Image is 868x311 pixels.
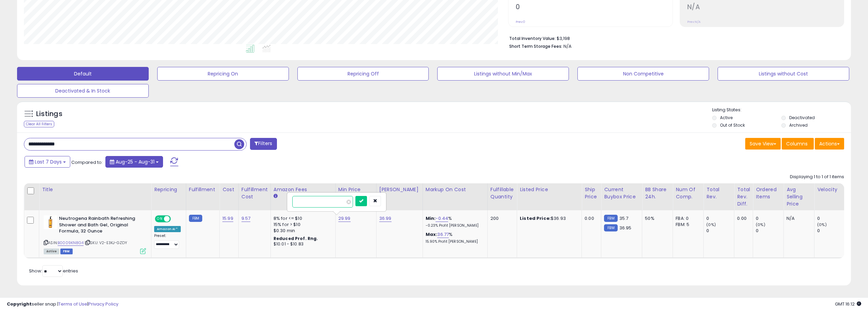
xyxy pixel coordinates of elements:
button: Last 7 Days [25,156,70,168]
button: Actions [815,138,844,150]
h2: 0 [516,3,672,12]
a: Terms of Use [58,301,87,307]
a: 15.99 [222,215,233,222]
div: 0 [706,228,734,234]
h5: Listings [36,109,62,119]
small: Prev: N/A [687,20,701,24]
div: Ordered Items [756,186,781,200]
div: Velocity [817,186,842,193]
a: 9.57 [241,215,251,222]
a: B0009KN8G4 [58,240,84,246]
div: ASIN: [44,215,146,253]
div: Markup on Cost [426,186,485,193]
div: Fulfillable Quantity [490,186,514,200]
small: FBM [604,224,617,231]
div: Preset: [154,234,181,249]
div: 200 [490,215,512,222]
div: $0.30 min [274,228,330,234]
small: (0%) [756,222,765,227]
a: 29.99 [338,215,351,222]
div: Cost [222,186,236,193]
div: $36.93 [520,215,576,222]
div: $10.01 - $10.83 [274,241,330,247]
label: Deactivated [789,115,815,121]
b: Max: [426,231,438,238]
div: % [426,215,482,228]
div: BB Share 24h. [645,186,670,200]
button: Deactivated & In Stock [17,84,149,98]
div: FBA: 0 [676,215,698,222]
th: The percentage added to the cost of goods (COGS) that forms the calculator for Min & Max prices. [423,183,487,210]
button: Save View [745,138,781,150]
small: FBM [604,215,617,222]
div: Avg Selling Price [786,186,811,208]
button: Repricing On [157,67,289,81]
span: Columns [786,140,808,147]
a: Privacy Policy [88,301,118,307]
h2: N/A [687,3,844,12]
div: 0 [706,215,734,222]
div: 0 [756,215,783,222]
span: N/A [563,43,572,50]
div: Repricing [154,186,183,193]
div: Displaying 1 to 1 of 1 items [790,174,844,180]
div: 50% [645,215,667,222]
div: Title [42,186,148,193]
span: All listings currently available for purchase on Amazon [44,249,59,254]
div: 0 [756,228,783,234]
span: ON [156,216,164,222]
div: Num of Comp. [676,186,701,200]
div: Min Price [338,186,373,193]
button: Filters [250,138,277,150]
button: Listings without Min/Max [437,67,569,81]
div: Current Buybox Price [604,186,639,200]
div: 0 [817,215,845,222]
b: Listed Price: [520,215,551,222]
div: N/A [786,215,809,222]
button: Columns [782,138,814,150]
label: Active [720,115,733,121]
span: 2025-09-8 16:12 GMT [835,301,861,307]
p: -0.23% Profit [PERSON_NAME] [426,223,482,228]
b: Short Term Storage Fees: [509,43,562,49]
span: Show: entries [29,268,78,274]
small: (0%) [706,222,716,227]
li: $3,198 [509,34,839,42]
span: Last 7 Days [35,158,62,165]
div: FBM: 5 [676,222,698,228]
label: Out of Stock [720,122,745,128]
b: Neutrogena Rainbath Refreshing Shower and Bath Gel, Original Formula, 32 Ounce [59,215,142,236]
small: (0%) [817,222,827,227]
div: Total Rev. Diff. [737,186,750,208]
b: Reduced Prof. Rng. [274,236,318,241]
span: | SKU: V2-E3KJ-GZDY [85,240,127,245]
span: 35.7 [619,215,629,222]
b: Total Inventory Value: [509,36,556,41]
div: [PERSON_NAME] [379,186,420,193]
div: Fulfillment [189,186,217,193]
div: 0.00 [585,215,596,222]
div: Amazon AI * [154,226,181,232]
img: 31UAokHkhUL._SL40_.jpg [44,215,57,229]
a: 36.77 [437,231,449,238]
button: Aug-25 - Aug-31 [105,156,163,168]
div: Amazon Fees [274,186,333,193]
span: 36.95 [619,225,632,231]
div: Clear All Filters [24,121,54,127]
label: Archived [789,122,808,128]
div: 8% for <= $10 [274,215,330,222]
button: Default [17,67,149,81]
div: % [426,231,482,244]
div: Listed Price [520,186,579,193]
span: OFF [170,216,181,222]
button: Listings without Cost [718,67,849,81]
div: Ship Price [585,186,598,200]
p: Listing States: [712,107,851,113]
div: 0.00 [737,215,748,222]
small: FBM [189,215,202,222]
div: 0 [817,228,845,234]
p: 15.90% Profit [PERSON_NAME] [426,239,482,244]
button: Repricing Off [297,67,429,81]
button: Non Competitive [577,67,709,81]
small: Prev: 0 [516,20,525,24]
